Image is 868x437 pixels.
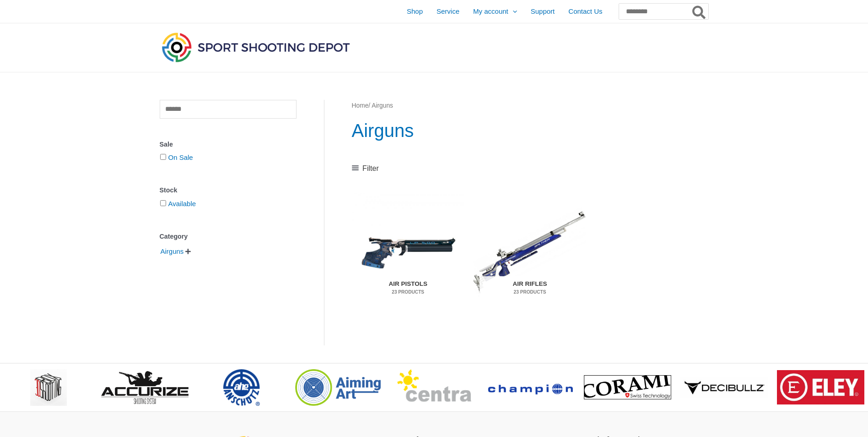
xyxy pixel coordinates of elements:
[352,162,379,175] a: Filter
[160,247,185,255] a: Airguns
[160,200,166,206] input: Available
[160,138,297,151] div: Sale
[362,162,379,175] span: Filter
[160,154,166,160] input: On Sale
[352,118,708,143] h1: Airguns
[358,289,458,295] mark: 23 Products
[160,184,297,197] div: Stock
[168,200,196,208] a: Available
[352,100,708,112] nav: Breadcrumb
[352,102,369,109] a: Home
[160,30,352,64] img: Sport Shooting Depot
[480,276,580,300] h2: Air Rifles
[185,248,191,255] span: 
[168,153,193,161] a: On Sale
[474,193,586,311] img: Air Rifles
[777,370,864,404] img: brand logo
[474,193,586,311] a: Visit product category Air Rifles
[690,4,708,19] button: Search
[160,244,185,259] span: Airguns
[358,276,458,300] h2: Air Pistols
[160,230,297,243] div: Category
[352,193,464,311] a: Visit product category Air Pistols
[480,289,580,295] mark: 23 Products
[352,193,464,311] img: Air Pistols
